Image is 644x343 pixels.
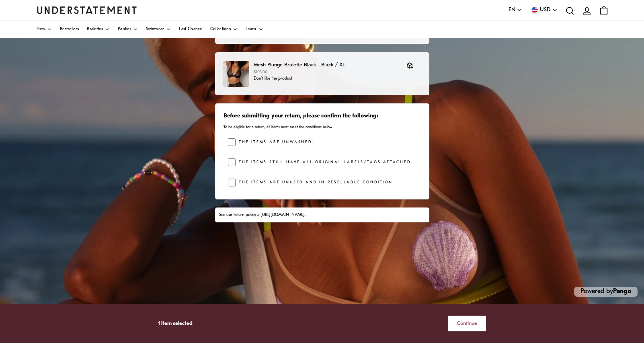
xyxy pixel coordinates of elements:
[146,21,171,38] a: Swimwear
[236,179,394,187] label: The items are unused and in resellable condition.
[236,138,314,146] label: The items are unwashed.
[223,61,249,87] img: MEMA-BRA-007.jpg
[210,21,238,38] a: Collections
[87,21,110,38] a: Bralettes
[530,6,558,14] button: USD
[246,27,256,31] span: Learn
[509,6,522,14] button: EN
[574,287,638,297] p: Powered by
[509,6,515,14] span: EN
[118,21,138,38] a: Panties
[540,6,551,14] span: USD
[118,27,131,31] span: Panties
[219,212,425,218] div: See our return policy at .
[224,112,420,120] h3: Before submitting your return, please confirm the following:
[179,21,202,38] a: Last Chance
[254,76,398,82] p: Don't like the product
[37,27,45,31] span: New
[60,21,79,38] a: Bestsellers
[613,288,631,295] a: Pango
[37,6,137,14] a: Understatement Homepage
[254,69,398,76] p: $103.00
[254,61,398,69] p: Mesh Plunge Bralette Black - Black / XL
[37,21,52,38] a: New
[60,27,79,31] span: Bestsellers
[210,27,231,31] span: Collections
[179,27,202,31] span: Last Chance
[260,213,305,217] a: [URL][DOMAIN_NAME]
[236,158,412,166] label: The items still have all original labels/tags attached.
[146,27,164,31] span: Swimwear
[87,27,103,31] span: Bralettes
[246,21,263,38] a: Learn
[224,125,420,130] p: To be eligible for a return, all items must meet the conditions below.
